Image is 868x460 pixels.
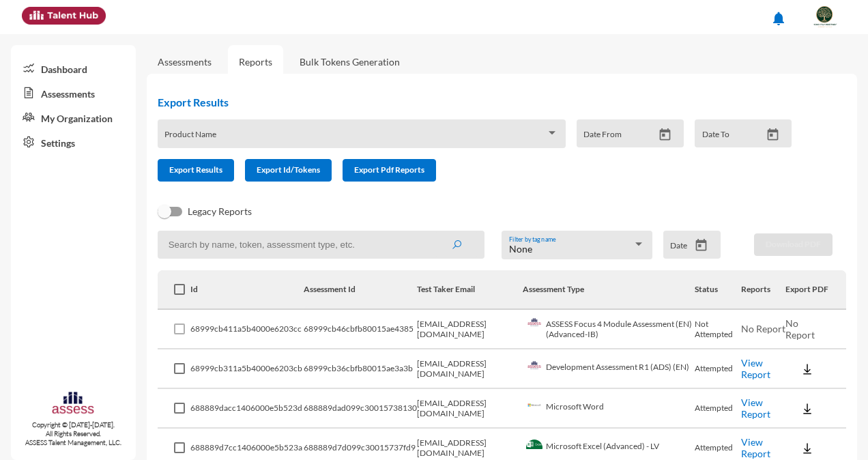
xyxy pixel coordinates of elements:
a: View Report [741,436,770,459]
td: Attempted [695,389,741,429]
button: Download PDF [754,233,833,256]
a: Reports [228,45,283,78]
span: Export Pdf Reports [354,164,424,175]
a: View Report [741,357,770,380]
td: Not Attempted [695,310,741,349]
th: Export PDF [785,270,846,310]
p: Copyright © [DATE]-[DATE]. All Rights Reserved. ASSESS Talent Management, LLC. [11,420,136,447]
mat-icon: notifications [770,10,787,27]
span: Export Results [169,164,222,175]
button: Open calendar [761,128,785,142]
td: Attempted [695,349,741,389]
button: Export Results [158,159,234,182]
a: View Report [741,397,770,420]
span: Export Id/Tokens [257,164,320,175]
td: Development Assessment R1 (ADS) (EN) [523,349,695,389]
td: 68999cb311a5b4000e6203cb [190,349,304,389]
a: Assessments [11,81,136,105]
th: Reports [741,270,785,310]
span: Download PDF [766,239,821,249]
td: [EMAIL_ADDRESS][DOMAIN_NAME] [417,349,523,389]
a: Dashboard [11,56,136,81]
td: [EMAIL_ADDRESS][DOMAIN_NAME] [417,310,523,349]
td: [EMAIL_ADDRESS][DOMAIN_NAME] [417,389,523,429]
td: 68999cb411a5b4000e6203cc [190,310,304,349]
h2: Export Results [158,96,802,109]
a: Bulk Tokens Generation [289,45,411,78]
button: Export Id/Tokens [245,159,332,182]
a: Settings [11,130,136,154]
img: assesscompany-logo.png [51,390,95,418]
span: None [509,243,532,255]
td: 68999cb36cbfb80015ae3a3b [304,349,417,389]
th: Assessment Type [523,270,695,310]
td: 688889dad099c30015738130 [304,389,417,429]
th: Id [190,270,304,310]
button: Export Pdf Reports [343,159,436,182]
span: No Report [785,317,815,341]
th: Status [695,270,741,310]
td: Microsoft Word [523,389,695,429]
td: ASSESS Focus 4 Module Assessment (EN) (Advanced-IB) [523,310,695,349]
input: Search by name, token, assessment type, etc. [158,231,484,259]
th: Test Taker Email [417,270,523,310]
td: 688889dacc1406000e5b523d [190,389,304,429]
td: 68999cb46cbfb80015ae4385 [304,310,417,349]
a: My Organization [11,105,136,130]
a: Assessments [158,56,212,68]
button: Open calendar [653,128,677,142]
span: No Report [741,323,785,334]
span: Legacy Reports [188,203,252,220]
button: Open calendar [689,238,713,253]
th: Assessment Id [304,270,417,310]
